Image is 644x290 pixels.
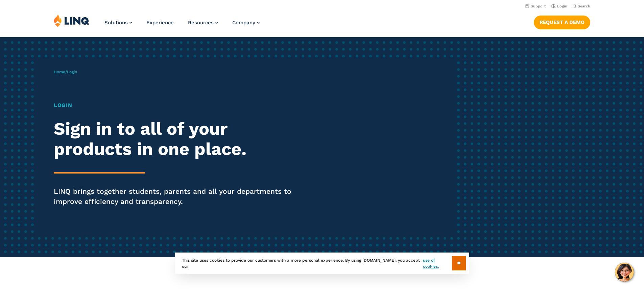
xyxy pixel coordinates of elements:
[146,20,174,26] a: Experience
[534,14,590,29] nav: Button Navigation
[175,253,469,274] div: This site uses cookies to provide our customers with a more personal experience. By using [DOMAIN...
[104,20,128,26] span: Solutions
[54,119,302,159] h2: Sign in to all of your products in one place.
[188,20,214,26] span: Resources
[423,257,452,269] a: use of cookies.
[525,4,546,8] a: Support
[104,14,260,36] nav: Primary Navigation
[54,186,302,207] p: LINQ brings together students, parents and all your departments to improve efficiency and transpa...
[232,20,260,26] a: Company
[67,70,77,74] span: Login
[188,20,218,26] a: Resources
[54,70,77,74] span: /
[534,16,590,29] a: Request a Demo
[232,20,255,26] span: Company
[54,70,65,74] a: Home
[573,4,590,9] button: Open Search Bar
[551,4,567,8] a: Login
[104,20,132,26] a: Solutions
[54,101,302,109] h1: Login
[578,4,590,8] span: Search
[615,263,634,282] button: Hello, have a question? Let’s chat.
[54,14,90,27] img: LINQ | K‑12 Software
